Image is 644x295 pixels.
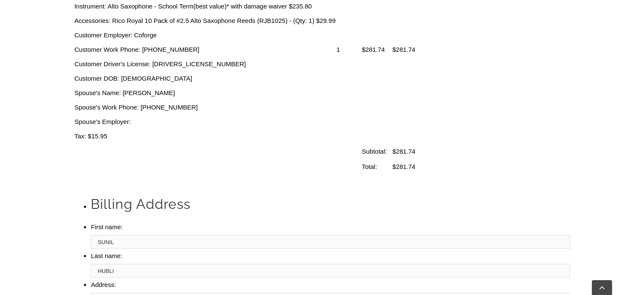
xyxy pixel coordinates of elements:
td: $281.74 [392,144,422,159]
label: Address: [91,281,116,288]
td: Total: [362,159,392,174]
td: $281.74 [392,159,422,174]
label: Last name: [91,252,122,259]
label: First name: [91,223,123,230]
td: Subtotal: [362,144,392,159]
h2: Billing Address [91,195,570,213]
